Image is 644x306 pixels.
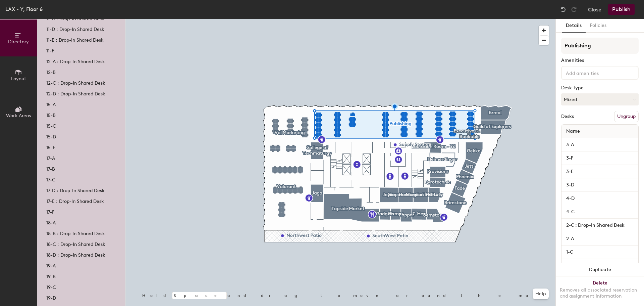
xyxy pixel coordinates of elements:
[561,85,639,91] div: Desk Type
[46,143,55,150] p: 15-E
[563,261,637,270] input: Unnamed desk
[8,39,29,45] span: Directory
[46,282,56,290] p: 19-C
[46,68,56,75] p: 12-B
[563,125,583,137] span: Name
[5,5,43,13] div: LAX - Y, Floor 6
[563,194,637,203] input: Unnamed desk
[46,272,56,279] p: 19-B
[46,186,105,193] p: 17-D : Drop-In Shared Desk
[586,19,610,33] button: Policies
[46,35,104,43] p: 11-E : Drop-In Shared Desk
[46,293,56,301] p: 19-D
[563,154,637,163] input: Unnamed desk
[46,196,104,204] p: 17-E : Drop-In Shared Desk
[533,289,549,299] button: Help
[561,93,639,105] button: Mixed
[608,4,635,15] button: Publish
[588,4,601,15] button: Close
[46,57,105,64] p: 12-A : Drop-In Shared Desk
[563,167,637,176] input: Unnamed desk
[563,234,637,244] input: Unnamed desk
[46,111,56,118] p: 15-B
[46,164,55,172] p: 17-B
[46,89,105,97] p: 12-D : Drop-In Shared Desk
[560,287,640,299] div: Removes all associated reservation and assignment information
[560,6,567,13] img: Undo
[46,25,104,32] p: 11-D : Drop-In Shared Desk
[46,229,105,236] p: 18-B : Drop-In Shared Desk
[562,19,586,33] button: Details
[46,175,55,183] p: 17-C
[556,276,644,306] button: DeleteRemoves all associated reservation and assignment information
[46,78,105,86] p: 12-C : Drop-In Shared Desk
[563,180,637,190] input: Unnamed desk
[46,121,56,129] p: 15-C
[46,261,56,269] p: 19-A
[563,140,637,149] input: Unnamed desk
[561,114,574,119] div: Desks
[11,76,26,82] span: Layout
[46,218,56,226] p: 18-A
[561,58,639,63] div: Amenities
[46,154,55,161] p: 17-A
[571,6,577,13] img: Redo
[46,100,56,107] p: 15-A
[46,132,56,140] p: 15-D
[46,207,54,215] p: 17-F
[563,248,637,257] input: Unnamed desk
[46,46,54,54] p: 11-F
[565,69,625,77] input: Add amenities
[563,221,637,230] input: Unnamed desk
[6,113,31,119] span: Work Areas
[563,207,637,217] input: Unnamed desk
[614,111,639,122] button: Ungroup
[46,239,105,247] p: 18-C : Drop-In Shared Desk
[46,250,105,258] p: 18-D : Drop-In Shared Desk
[556,263,644,276] button: Duplicate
